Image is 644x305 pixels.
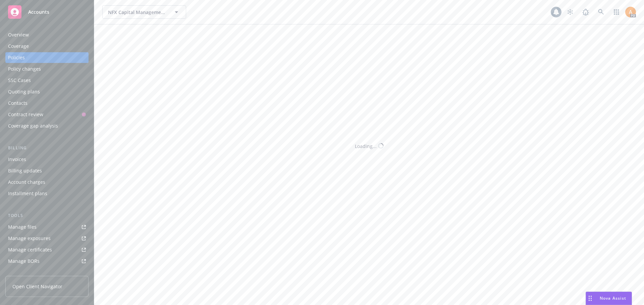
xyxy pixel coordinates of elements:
a: Report a Bug [579,5,592,19]
a: Quoting plans [5,86,89,97]
a: Contacts [5,98,89,108]
div: Coverage gap analysis [8,121,58,131]
span: NFX Capital Management, LLC [108,9,166,16]
a: Manage BORs [5,256,89,266]
a: Policies [5,52,89,63]
div: Quoting plans [8,86,40,97]
a: Invoices [5,154,89,165]
a: Search [594,5,608,19]
a: Accounts [5,3,89,21]
div: Loading... [355,142,377,149]
div: Contacts [8,98,28,108]
div: Installment plans [8,188,47,199]
a: Coverage [5,41,89,52]
button: Nova Assist [586,292,632,305]
img: photo [625,7,636,17]
a: Billing updates [5,165,89,176]
a: Installment plans [5,188,89,199]
div: Manage exposures [8,233,51,244]
a: Policy changes [5,64,89,74]
div: Manage files [8,222,37,232]
div: Contract review [8,109,43,120]
div: Manage certificates [8,244,52,255]
div: Policy changes [8,64,41,74]
span: Accounts [28,9,49,15]
div: Account charges [8,177,45,187]
a: Switch app [610,5,623,19]
span: Nova Assist [600,295,626,301]
a: Stop snowing [563,5,577,19]
a: Account charges [5,177,89,187]
a: Contract review [5,109,89,120]
div: Overview [8,29,29,40]
a: Summary of insurance [5,267,89,278]
a: Manage certificates [5,244,89,255]
span: Open Client Navigator [12,283,62,290]
a: SSC Cases [5,75,89,86]
div: Coverage [8,41,29,52]
div: SSC Cases [8,75,31,86]
button: NFX Capital Management, LLC [102,5,186,19]
a: Overview [5,29,89,40]
div: Policies [8,52,25,63]
div: Tools [5,212,89,219]
div: Billing updates [8,165,42,176]
div: Drag to move [586,292,594,305]
div: Invoices [8,154,26,165]
div: Billing [5,145,89,151]
a: Manage files [5,222,89,232]
div: Manage BORs [8,256,40,266]
a: Coverage gap analysis [5,121,89,131]
div: Summary of insurance [8,267,59,278]
a: Manage exposures [5,233,89,244]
